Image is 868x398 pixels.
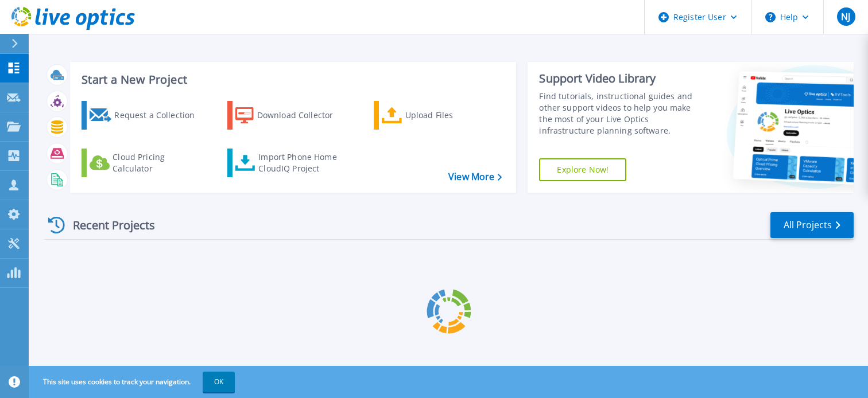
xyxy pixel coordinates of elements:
[227,101,355,130] a: Download Collector
[539,91,703,136] div: Find tutorials, instructional guides and other support videos to help you make the most of your L...
[82,149,210,177] a: Cloud Pricing Calculator
[82,73,502,86] h3: Start a New Project
[257,104,349,127] div: Download Collector
[82,101,210,130] a: Request a Collection
[448,171,502,182] a: View More
[841,12,850,21] span: NJ
[32,372,235,392] span: This site uses cookies to track your navigation.
[114,104,206,127] div: Request a Collection
[770,212,854,238] a: All Projects
[113,151,204,174] div: Cloud Pricing Calculator
[258,151,348,174] div: Import Phone Home CloudIQ Project
[405,104,497,127] div: Upload Files
[374,101,502,130] a: Upload Files
[44,211,170,239] div: Recent Projects
[539,71,703,86] div: Support Video Library
[203,372,235,392] button: OK
[539,158,626,181] a: Explore Now!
